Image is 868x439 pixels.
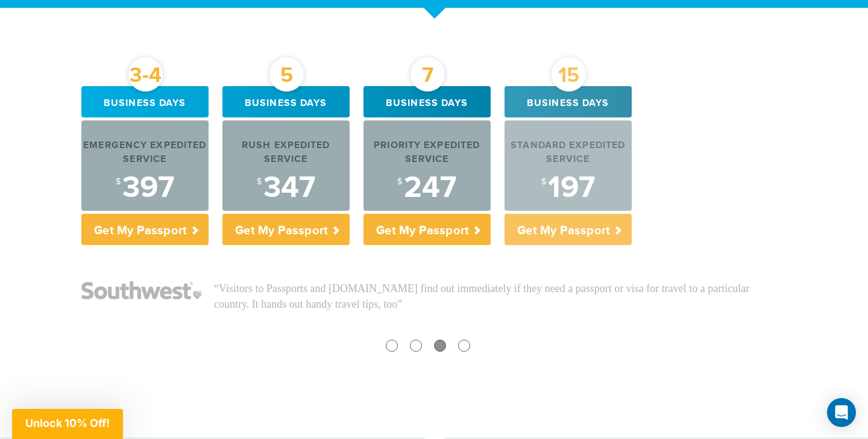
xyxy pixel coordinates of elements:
[81,139,209,167] div: Emergency Expedited Service
[257,177,262,187] sup: $
[363,86,491,117] div: Business days
[25,417,110,429] span: Unlock 10% Off!
[222,86,350,245] a: 5 Business days Rush Expedited Service $347 Get My Passport
[214,281,787,312] p: “Visitors to Passports and [DOMAIN_NAME] find out immediately if they need a passport or visa for...
[269,57,304,92] div: 5
[541,177,546,187] sup: $
[222,173,350,203] div: 347
[363,139,491,167] div: Priority Expedited Service
[505,139,632,167] div: Standard Expedited Service
[222,86,350,117] div: Business days
[505,214,632,245] p: Get My Passport
[505,173,632,203] div: 197
[505,86,632,117] div: Business days
[81,86,209,117] div: Business days
[505,86,632,245] a: 15 Business days Standard Expedited Service $197 Get My Passport
[81,173,209,203] div: 397
[410,57,445,92] div: 7
[827,398,856,427] div: Open Intercom Messenger
[397,177,402,187] sup: $
[222,139,350,167] div: Rush Expedited Service
[81,214,209,245] p: Get My Passport
[363,173,491,203] div: 247
[222,214,350,245] p: Get My Passport
[12,409,123,439] div: Unlock 10% Off!
[128,57,163,92] div: 3-4
[552,57,586,92] div: 15
[81,86,209,245] a: 3-4 Business days Emergency Expedited Service $397 Get My Passport
[81,281,202,299] img: Southwest
[363,214,491,245] p: Get My Passport
[116,177,121,187] sup: $
[363,86,491,245] a: 7 Business days Priority Expedited Service $247 Get My Passport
